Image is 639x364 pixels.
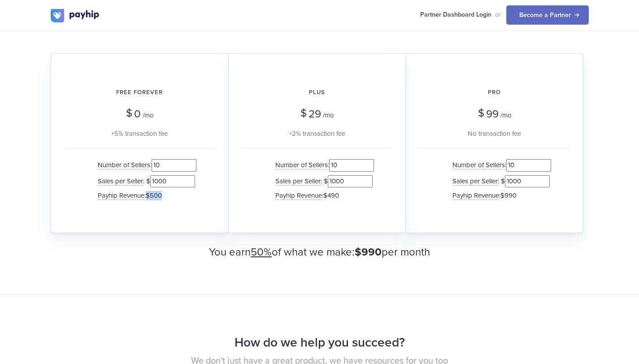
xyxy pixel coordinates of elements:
span: 29 [309,108,321,121]
img: logo.svg [51,9,100,22]
span: Number of Sellers [275,161,328,169]
li: : $ [448,173,551,189]
span: Payhip Revenue [98,191,144,200]
img: tab_domain_overview_orange.svg [24,56,31,64]
h2: Plus [241,81,393,104]
div: Keywords by Traffic [99,57,151,63]
span: Number of Sellers [452,161,505,169]
li: : [271,189,374,202]
h3: You earn of what we make: per month [51,247,589,258]
h2: Pro [418,81,570,104]
li: : [93,189,196,202]
span: Payhip Revenue [275,191,322,200]
span: /mo [500,111,512,119]
img: website_grey.svg [14,23,22,30]
span: $990 [500,191,517,199]
span: 0 [134,108,141,121]
li: : $ [93,173,196,189]
img: logo_orange.svg [14,14,22,22]
img: tab_keywords_by_traffic_grey.svg [89,56,96,64]
h2: Free Forever [64,81,216,104]
li: : $ [271,173,374,189]
h2: How do we help you succeed? [51,331,589,355]
div: No transaction fee [418,128,570,139]
li: : [448,157,551,173]
span: Sales per Seller [275,177,321,186]
li: : [448,189,551,202]
u: 50% [251,246,272,259]
div: +5% transaction fee [64,128,216,139]
span: $ [126,104,132,123]
span: $500 [146,191,162,199]
span: /mo [323,111,334,119]
span: Sales per Seller [452,177,498,186]
span: $990 [355,246,382,259]
span: $ [300,104,307,123]
div: v 4.0.25 [25,14,44,22]
span: Payhip Revenue [452,191,499,200]
div: Domain: [DOMAIN_NAME] [23,23,99,30]
span: Number of Sellers [98,161,150,169]
li: : [93,157,196,173]
span: /mo [143,111,154,119]
span: $ [478,104,484,123]
div: +2% transaction fee [241,128,393,139]
div: Domain Overview [34,57,80,63]
li: : [271,157,374,173]
span: 99 [486,108,499,121]
span: $490 [323,191,339,199]
a: Become a Partner [506,5,589,25]
span: Sales per Seller [98,177,143,186]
